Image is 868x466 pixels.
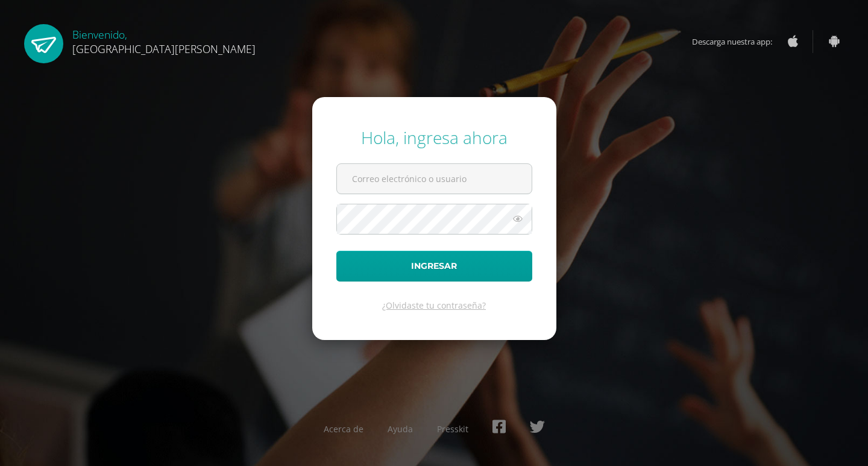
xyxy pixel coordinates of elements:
[337,164,532,194] input: Correo electrónico o usuario
[382,300,486,311] a: ¿Olvidaste tu contraseña?
[388,423,413,435] a: Ayuda
[324,423,363,435] a: Acerca de
[336,251,532,282] button: Ingresar
[437,423,468,435] a: Presskit
[72,42,256,56] span: [GEOGRAPHIC_DATA][PERSON_NAME]
[72,24,256,56] div: Bienvenido,
[336,126,532,149] div: Hola, ingresa ahora
[692,30,784,53] span: Descarga nuestra app:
